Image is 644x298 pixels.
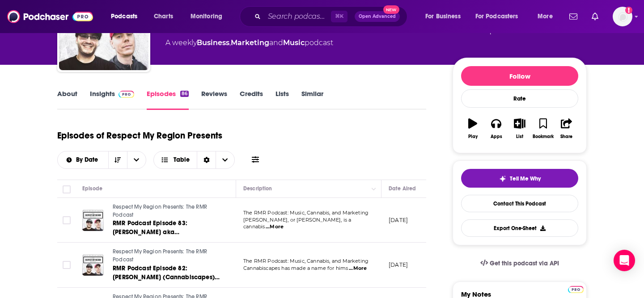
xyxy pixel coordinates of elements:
h2: Choose List sort [57,151,146,169]
a: Get this podcast via API [473,252,566,274]
span: ...More [266,223,284,231]
a: Music [283,38,305,47]
button: open menu [127,151,146,168]
span: Cannabiscapes has made a name for hims [243,265,348,271]
span: Respect My Region Presents: The RMR Podcast [113,204,207,218]
button: open menu [184,9,234,24]
a: Respect My Region Presents: The RMR Podcast [113,203,220,219]
div: Bookmark [533,134,554,139]
a: Credits [240,89,263,110]
div: Episode [82,183,102,194]
span: Podcasts [111,10,137,23]
a: Pro website [568,285,584,293]
span: The RMR Podcast: Music, Cannabis, and Marketing [243,258,369,264]
img: User Profile [613,7,632,26]
a: Business [197,38,229,47]
button: open menu [105,9,149,24]
h1: Episodes of Respect My Region Presents [57,130,222,141]
img: Podchaser - Follow, Share and Rate Podcasts [7,8,93,25]
span: Tell Me Why [510,175,541,182]
span: Toggle select row [63,261,71,269]
span: New [383,5,399,14]
a: Charts [148,9,178,24]
span: Get this podcast via API [490,260,559,267]
button: Choose View [153,151,235,169]
div: Search podcasts, credits, & more... [248,6,416,27]
div: A weekly podcast [165,38,333,48]
div: Description [243,183,272,194]
span: and [269,38,283,47]
span: Table [174,157,190,163]
a: Contact This Podcast [461,195,578,212]
button: Sort Direction [108,151,127,168]
span: ⌘ K [331,11,347,22]
img: Podchaser Pro [568,286,584,293]
div: Open Intercom Messenger [614,250,635,271]
div: List [516,134,523,139]
button: Follow [461,66,578,86]
button: Open AdvancedNew [355,11,400,22]
a: RMR Podcast Episode 83: [PERSON_NAME] aka [PERSON_NAME] Talks [PERSON_NAME], [PERSON_NAME], The G... [113,219,220,237]
span: More [538,10,553,23]
button: Column Actions [369,184,379,194]
button: open menu [531,9,564,24]
a: InsightsPodchaser Pro [90,89,134,110]
span: RMR Podcast Episode 83: [PERSON_NAME] aka [PERSON_NAME] Talks [PERSON_NAME], [PERSON_NAME], The G... [113,219,215,263]
a: Similar [301,89,323,110]
div: 86 [180,91,189,97]
p: [DATE] [389,216,408,224]
a: Episodes86 [147,89,189,110]
span: Open Advanced [359,14,396,19]
span: By Date [76,157,101,163]
img: Podchaser Pro [119,91,134,98]
button: Bookmark [531,113,555,145]
input: Search podcasts, credits, & more... [264,9,331,24]
div: Rate [461,89,578,108]
span: For Podcasters [475,10,518,23]
a: RMR Podcast Episode 82: [PERSON_NAME] (Cannabiscapes) Makes Cannabis Art And Talks Industry On RM... [113,264,220,282]
img: tell me why sparkle [499,175,506,182]
a: Reviews [201,89,227,110]
span: [PERSON_NAME], or [PERSON_NAME], is a cannabis [243,217,351,230]
span: Respect My Region Presents: The RMR Podcast [113,248,207,263]
p: [DATE] [389,261,408,269]
div: Share [560,134,572,139]
button: Apps [484,113,508,145]
button: List [508,113,531,145]
button: open menu [470,9,531,24]
a: Marketing [231,38,269,47]
span: Toggle select row [63,216,71,224]
span: Charts [154,10,173,23]
button: tell me why sparkleTell Me Why [461,169,578,188]
a: About [57,89,77,110]
span: Logged in as SolComms [613,7,632,26]
a: Lists [275,89,289,110]
span: For Business [425,10,461,23]
div: Play [468,134,478,139]
button: Play [461,113,484,145]
span: Monitoring [191,10,222,23]
button: Share [555,113,578,145]
a: Respect My Region Presents: The RMR Podcast [113,248,220,264]
a: Show notifications dropdown [588,9,602,24]
button: Show profile menu [613,7,632,26]
span: ...More [349,265,367,272]
span: , [229,38,231,47]
svg: Add a profile image [625,7,632,14]
div: Sort Direction [197,151,216,168]
button: Export One-Sheet [461,219,578,237]
div: Date Aired [389,183,416,194]
button: open menu [58,157,108,163]
span: The RMR Podcast: Music, Cannabis, and Marketing [243,210,369,216]
button: open menu [419,9,472,24]
a: Show notifications dropdown [566,9,581,24]
div: Apps [491,134,502,139]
